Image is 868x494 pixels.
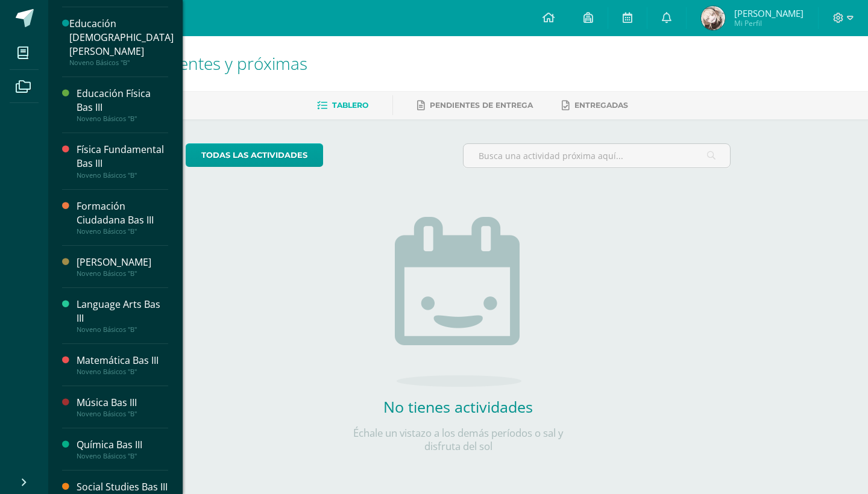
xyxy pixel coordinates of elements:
[338,427,579,453] p: Échale un vistazo a los demás períodos o sal y disfruta del sol
[417,96,533,115] a: Pendientes de entrega
[395,217,521,387] img: no_activities.png
[574,101,628,110] span: Entregadas
[77,227,168,236] div: Noveno Básicos "B"
[77,438,168,452] div: Química Bas III
[77,114,168,123] div: Noveno Básicos "B"
[562,96,628,115] a: Entregadas
[734,18,804,28] span: Mi Perfil
[77,354,168,376] a: Matemática Bas IIINoveno Básicos "B"
[69,17,174,67] a: Educación [DEMOGRAPHIC_DATA][PERSON_NAME]Noveno Básicos "B"
[77,255,168,278] a: [PERSON_NAME]Noveno Básicos "B"
[77,438,168,460] a: Química Bas IIINoveno Básicos "B"
[77,255,168,269] div: [PERSON_NAME]
[77,298,168,334] a: Language Arts Bas IIINoveno Básicos "B"
[69,17,174,58] div: Educación [DEMOGRAPHIC_DATA][PERSON_NAME]
[701,6,725,30] img: 07deca5ba059dadc87c3e2af257f9071.png
[77,269,168,278] div: Noveno Básicos "B"
[63,52,307,75] span: Actividades recientes y próximas
[77,396,168,410] div: Música Bas III
[186,143,323,167] a: todas las Actividades
[77,325,168,334] div: Noveno Básicos "B"
[77,367,168,376] div: Noveno Básicos "B"
[77,143,168,170] div: Física Fundamental Bas III
[69,58,174,67] div: Noveno Básicos "B"
[77,480,168,494] div: Social Studies Bas III
[77,410,168,418] div: Noveno Básicos "B"
[332,101,368,110] span: Tablero
[77,452,168,460] div: Noveno Básicos "B"
[77,396,168,418] a: Música Bas IIINoveno Básicos "B"
[464,144,731,167] input: Busca una actividad próxima aquí...
[317,96,368,115] a: Tablero
[77,87,168,123] a: Educación Física Bas IIINoveno Básicos "B"
[77,199,168,227] div: Formación Ciudadana Bas III
[77,87,168,114] div: Educación Física Bas III
[77,199,168,236] a: Formación Ciudadana Bas IIINoveno Básicos "B"
[734,7,804,19] span: [PERSON_NAME]
[430,101,533,110] span: Pendientes de entrega
[77,354,168,367] div: Matemática Bas III
[77,171,168,180] div: Noveno Básicos "B"
[77,298,168,325] div: Language Arts Bas III
[77,143,168,179] a: Física Fundamental Bas IIINoveno Básicos "B"
[338,396,579,417] h2: No tienes actividades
